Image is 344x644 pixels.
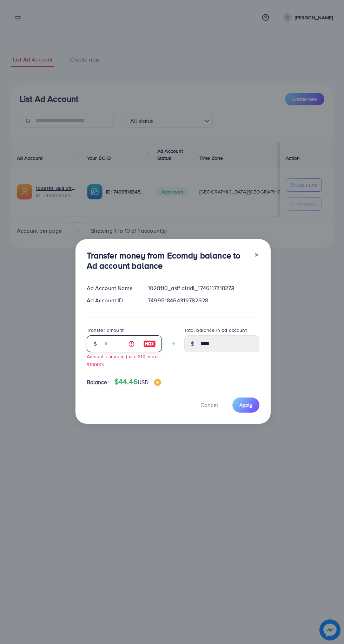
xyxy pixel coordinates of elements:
[239,401,252,408] span: Apply
[87,250,248,271] h3: Transfer money from Ecomdy balance to Ad account balance
[81,296,143,304] div: Ad Account ID
[232,397,259,413] button: Apply
[184,327,247,334] label: Total balance in ad account
[87,327,124,334] label: Transfer amount
[142,284,265,292] div: 1028110_asif afridi_1746117718273
[142,296,265,304] div: 7499518464319782928
[200,401,218,409] span: Cancel
[138,378,148,386] span: USD
[81,284,143,292] div: Ad Account Name
[114,377,161,386] h4: $44.46
[87,353,158,368] small: Amount is invalid (min: $10, max: $10000)
[192,397,227,413] button: Cancel
[87,378,109,386] span: Balance:
[143,340,156,348] img: image
[154,379,161,386] img: image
